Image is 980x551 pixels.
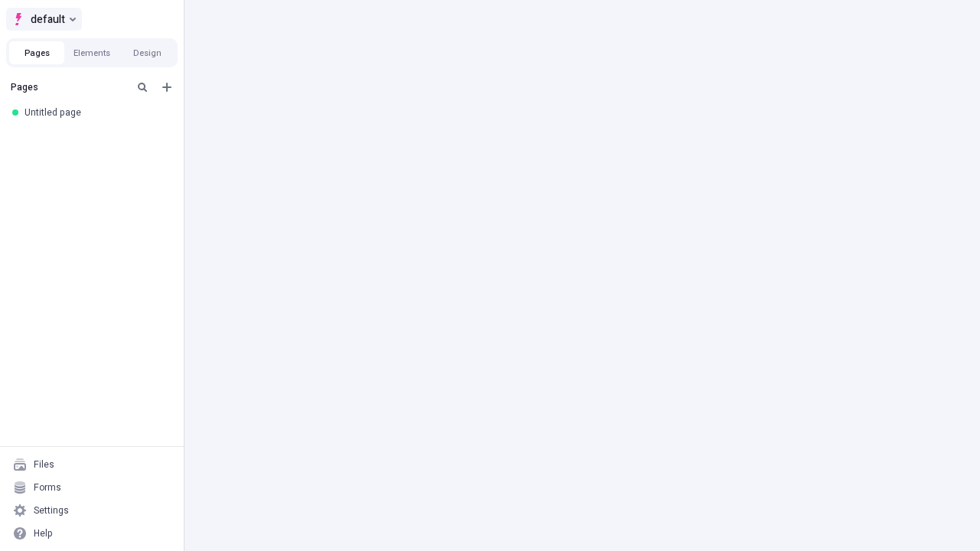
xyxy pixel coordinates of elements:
div: Settings [34,504,69,517]
button: Add new [158,78,176,96]
div: Files [34,458,54,471]
button: Pages [9,41,64,64]
div: Pages [11,81,127,93]
span: default [31,10,65,28]
div: Forms [34,481,61,494]
button: Select site [6,8,82,31]
button: Design [119,41,175,64]
div: Help [34,527,53,540]
div: Untitled page [24,106,165,119]
button: Elements [64,41,119,64]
